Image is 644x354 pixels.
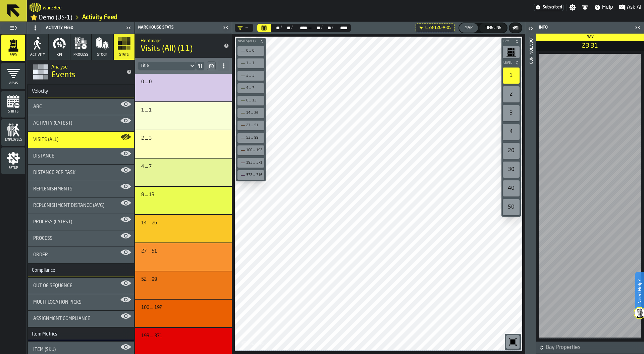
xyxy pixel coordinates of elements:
div: title-Visits (All) (11) [135,34,232,58]
div: 2 ... 3 [141,136,152,141]
div: 52 ... 99 [239,134,263,141]
span: Multi-Location Picks [33,300,82,305]
div: Velocity [28,89,52,94]
label: button-toggle-Show on Map [120,342,131,352]
div: Title [141,107,224,113]
div: Title [141,249,224,254]
div: Title [141,192,224,197]
div: DropdownMenuValue- [237,25,248,31]
div: Title [33,236,128,241]
div: Title [33,153,128,159]
h3: title-section-Item Metrics [28,328,134,340]
a: link-to-/wh/i/103622fe-4b04-4da1-b95f-2619b9c959cc/settings/billing [534,4,563,11]
div: Title [33,137,128,142]
label: button-toggle-Ask AI [616,3,644,11]
button: button-Timeline [479,23,507,33]
div: stat-Order [28,247,134,263]
div: 193 ... 371 [239,159,263,166]
span: Distance per Task [33,170,75,175]
div: stat- [135,74,232,101]
div: stat-Replenishments [28,181,134,197]
div: button-toolbar-undefined [236,169,266,181]
span: Visits (All) [33,137,58,142]
div: Map [462,26,475,30]
div: stat-Replenishment Distance (AVG) [28,197,134,214]
div: Compliance [28,268,59,273]
div: Warehouse Stats [137,25,221,30]
label: button-toggle-Show on Map [120,132,131,142]
div: button-toolbar-undefined [501,141,521,160]
div: Title [33,283,128,289]
div: Title [141,164,224,169]
div: Title [141,220,224,226]
div: Title [33,219,128,225]
button: button- [207,61,216,70]
div: Select date range [257,24,351,32]
div: stat- [135,187,232,214]
div: button-toolbar-undefined [501,85,521,104]
div: 2 ... 3 [246,74,262,78]
div: button-toolbar-undefined [501,179,521,198]
div: button-toolbar-undefined [505,334,521,350]
div: Select date range [323,25,332,31]
div: stat-Process [28,230,134,247]
li: menu Feed [1,35,25,61]
button: button- [536,342,644,354]
a: logo-header [30,1,41,13]
div: Title [141,136,224,141]
div: 1 ... 1 [246,61,262,65]
div: button-toolbar-undefined [501,198,521,217]
div: 27 ... 51 [246,123,262,128]
div: Title [141,333,224,339]
button: button- [501,59,521,66]
div: Title [141,305,224,310]
div: Select date range [293,25,308,31]
div: Title [33,186,128,192]
span: Bay [502,40,514,43]
li: menu Views [1,63,25,90]
h3: title-section-Compliance [28,264,134,276]
div: 4 ... 7 [239,85,263,92]
header: Warehouse Stats [135,22,232,34]
span: Bay Properties [546,344,642,352]
div: stat- [135,271,232,299]
div: Activity Feed [29,23,124,33]
span: — [308,25,312,31]
div: stat-Visits (All) [28,132,134,148]
div: button-toolbar-undefined [501,123,521,141]
button: Select date range [257,24,271,32]
h2: Sub Title [43,4,62,11]
div: stat-Activity (Latest) [28,115,134,131]
span: Help [602,3,613,11]
div: 50 [503,199,520,215]
div: 4 ... 7 [246,86,262,90]
button: button-Map [459,23,478,33]
span: 23 31 [538,42,642,50]
div: Title [33,347,128,352]
div: Select date range [271,25,280,31]
div: stat-Distance per Task [28,165,134,181]
a: link-to-/wh/i/103622fe-4b04-4da1-b95f-2619b9c959cc/feed/295e6da0-4918-4aac-b59c-b3797cc367fd [82,14,117,21]
div: button-toolbar-undefined [236,132,266,144]
span: KPI [57,53,62,57]
label: button-toggle-Show on Map [120,115,131,126]
label: button-toggle-Close me [221,24,230,32]
div: stat- [135,243,232,271]
div: Title [141,277,224,282]
label: button-toggle-Show on Map [120,99,131,109]
div: button-toolbar-undefined [236,82,266,94]
div: 27 ... 51 [141,249,157,254]
div: DropdownMenuValue- [138,62,196,70]
span: Activity (Latest) [33,121,72,126]
a: logo-header [236,337,274,350]
div: stat-Distance [28,148,134,164]
div: L. [425,26,428,30]
div: button-toolbar-undefined [236,94,266,107]
div: 52 ... 99 [246,136,262,140]
a: link-to-/wh/i/103622fe-4b04-4da1-b95f-2619b9c959cc [30,14,72,21]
